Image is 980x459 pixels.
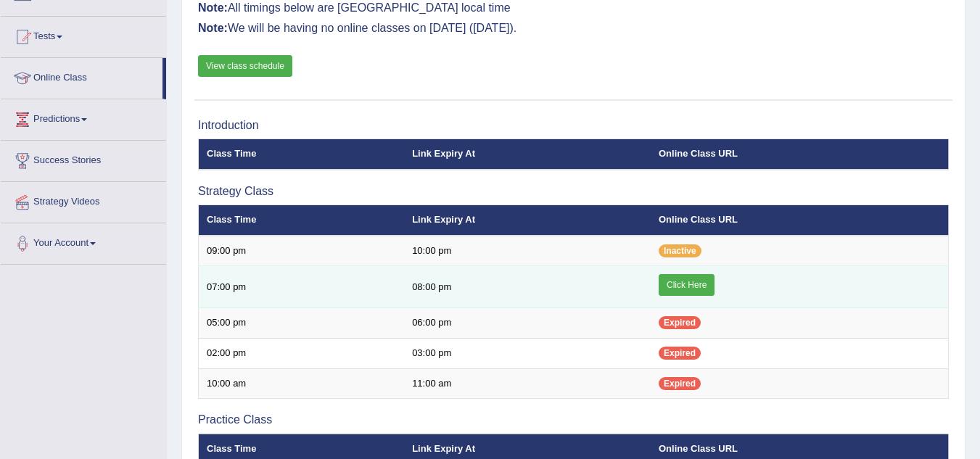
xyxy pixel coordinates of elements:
a: Tests [1,17,166,53]
a: Predictions [1,99,166,136]
td: 10:00 pm [404,236,651,266]
b: Note: [198,1,228,14]
a: Your Account [1,223,166,260]
h3: Introduction [198,119,949,132]
span: Inactive [659,244,701,257]
b: Note: [198,22,228,34]
th: Link Expiry At [404,139,651,170]
h3: We will be having no online classes on [DATE] ([DATE]). [198,22,949,35]
th: Class Time [199,139,405,170]
a: View class schedule [198,55,292,77]
td: 03:00 pm [404,338,651,368]
td: 08:00 pm [404,266,651,308]
td: 11:00 am [404,368,651,399]
a: Success Stories [1,141,166,177]
h3: Strategy Class [198,185,949,198]
td: 02:00 pm [199,338,405,368]
td: 10:00 am [199,368,405,399]
h3: All timings below are [GEOGRAPHIC_DATA] local time [198,1,949,15]
th: Online Class URL [651,205,949,236]
td: 09:00 pm [199,236,405,266]
th: Link Expiry At [404,205,651,236]
td: 07:00 pm [199,266,405,308]
td: 06:00 pm [404,308,651,339]
a: Online Class [1,58,162,94]
th: Class Time [199,205,405,236]
h3: Practice Class [198,413,949,426]
span: Expired [659,316,701,329]
td: 05:00 pm [199,308,405,339]
span: Expired [659,377,701,390]
th: Online Class URL [651,139,949,170]
a: Click Here [659,274,715,296]
a: Strategy Videos [1,182,166,218]
span: Expired [659,347,701,360]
